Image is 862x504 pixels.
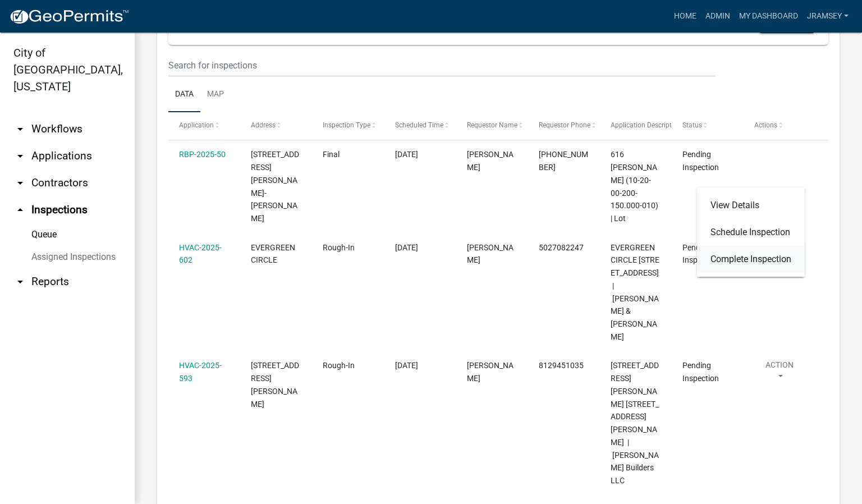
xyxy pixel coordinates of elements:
[611,150,658,223] span: 616 Fulton (10-20-00-200-150.000-010) | Lot
[682,361,719,383] span: Pending Inspection
[697,187,805,277] div: Action
[701,6,735,27] a: Admin
[754,148,805,176] button: Action
[179,361,222,383] a: HVAC-2025-593
[467,361,513,383] span: Tracy L. Mills
[697,192,805,219] a: View Details
[395,241,446,254] div: [DATE]
[323,361,355,370] span: Rough-In
[168,77,200,113] a: Data
[251,243,295,265] span: EVERGREEN CIRCLE
[611,121,681,129] span: Application Description
[323,243,355,252] span: Rough-In
[672,112,744,139] datatable-header-cell: Status
[735,6,803,27] a: My Dashboard
[682,121,702,129] span: Status
[759,13,814,33] button: Columns
[539,150,588,172] span: 250-818-5409
[251,150,299,223] span: 618 FULTON STREET-JEFF
[682,243,719,265] span: Pending Inspection
[754,121,777,129] span: Actions
[240,112,312,139] datatable-header-cell: Address
[803,6,853,27] a: jramsey
[179,150,226,159] a: RBP-2025-50
[682,150,719,172] span: Pending Inspection
[467,243,513,265] span: Eric Woerner
[528,112,600,139] datatable-header-cell: Requestor Phone
[395,148,446,161] div: [DATE]
[539,361,584,370] span: 8129451035
[168,54,716,77] input: Search for inspections
[539,243,584,252] span: 5027082247
[539,121,590,129] span: Requestor Phone
[697,246,805,273] a: Complete Inspection
[13,149,27,163] i: arrow_drop_down
[13,122,27,136] i: arrow_drop_down
[312,112,384,139] datatable-header-cell: Inspection Type
[600,112,672,139] datatable-header-cell: Application Description
[467,121,517,129] span: Requestor Name
[200,77,231,113] a: Map
[251,361,299,408] span: 2763 ABBY WOODS DRIVE
[467,150,513,172] span: TIM
[611,243,659,341] span: EVERGREEN CIRCLE 3515 Evergreen Court | Winchell Chadwick & Cordova-Winchell Marilyn
[251,121,276,129] span: Address
[670,6,701,27] a: Home
[179,121,214,129] span: Application
[395,359,446,372] div: [DATE]
[611,361,659,485] span: 2763 ABBY WOODS DRIVE 2763 Abby Woods Drive | Witten Builders LLC
[323,150,340,159] span: Final
[395,121,443,129] span: Scheduled Time
[697,219,805,246] a: Schedule Inspection
[13,275,27,288] i: arrow_drop_down
[744,112,815,139] datatable-header-cell: Actions
[754,359,805,387] button: Action
[179,243,222,265] a: HVAC-2025-602
[384,112,456,139] datatable-header-cell: Scheduled Time
[13,176,27,190] i: arrow_drop_down
[323,121,370,129] span: Inspection Type
[456,112,528,139] datatable-header-cell: Requestor Name
[168,112,240,139] datatable-header-cell: Application
[13,203,27,217] i: arrow_drop_up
